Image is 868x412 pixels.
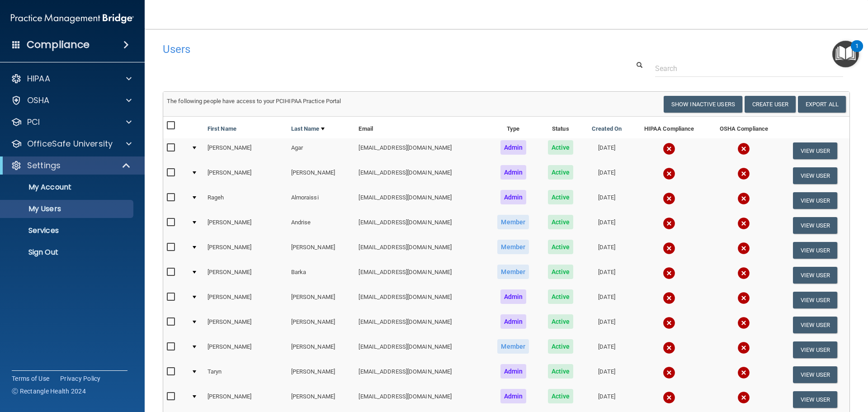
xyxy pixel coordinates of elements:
[167,98,341,104] span: The following people have access to your PCIHIPAA Practice Portal
[355,163,487,188] td: [EMAIL_ADDRESS][DOMAIN_NAME]
[497,215,529,229] span: Member
[488,117,539,138] th: Type
[355,188,487,213] td: [EMAIL_ADDRESS][DOMAIN_NAME]
[11,95,132,106] a: OSHA
[548,339,574,354] span: Active
[793,242,838,259] button: View User
[582,288,631,313] td: [DATE]
[793,292,838,308] button: View User
[793,366,838,383] button: View User
[793,341,838,358] button: View User
[497,240,529,254] span: Member
[548,289,574,304] span: Active
[204,188,288,213] td: Rageh
[548,389,574,403] span: Active
[204,288,288,313] td: [PERSON_NAME]
[204,313,288,337] td: [PERSON_NAME]
[548,190,574,204] span: Active
[582,238,631,263] td: [DATE]
[27,73,50,84] p: HIPAA
[737,341,750,354] img: cross.ca9f0e7f.svg
[663,292,675,304] img: cross.ca9f0e7f.svg
[355,337,487,362] td: [EMAIL_ADDRESS][DOMAIN_NAME]
[500,140,527,155] span: Admin
[737,366,750,379] img: cross.ca9f0e7f.svg
[355,387,487,412] td: [EMAIL_ADDRESS][DOMAIN_NAME]
[288,288,355,313] td: [PERSON_NAME]
[793,192,838,209] button: View User
[288,263,355,288] td: Barka
[355,138,487,163] td: [EMAIL_ADDRESS][DOMAIN_NAME]
[548,215,574,229] span: Active
[737,242,750,255] img: cross.ca9f0e7f.svg
[707,117,781,138] th: OSHA Compliance
[60,374,101,383] a: Privacy Policy
[548,364,574,379] span: Active
[27,117,40,128] p: PCI
[663,242,675,255] img: cross.ca9f0e7f.svg
[204,213,288,238] td: [PERSON_NAME]
[663,192,675,205] img: cross.ca9f0e7f.svg
[27,95,50,106] p: OSHA
[11,138,132,149] a: OfficeSafe University
[663,217,675,230] img: cross.ca9f0e7f.svg
[27,138,113,149] p: OfficeSafe University
[582,188,631,213] td: [DATE]
[204,138,288,163] td: [PERSON_NAME]
[355,288,487,313] td: [EMAIL_ADDRESS][DOMAIN_NAME]
[288,362,355,387] td: [PERSON_NAME]
[663,142,675,155] img: cross.ca9f0e7f.svg
[582,138,631,163] td: [DATE]
[288,163,355,188] td: [PERSON_NAME]
[497,339,529,354] span: Member
[204,163,288,188] td: [PERSON_NAME]
[548,265,574,279] span: Active
[355,117,487,138] th: Email
[737,217,750,230] img: cross.ca9f0e7f.svg
[655,60,843,77] input: Search
[582,313,631,337] td: [DATE]
[737,192,750,205] img: cross.ca9f0e7f.svg
[793,167,838,184] button: View User
[663,366,675,379] img: cross.ca9f0e7f.svg
[737,391,750,404] img: cross.ca9f0e7f.svg
[663,341,675,354] img: cross.ca9f0e7f.svg
[288,238,355,263] td: [PERSON_NAME]
[12,374,49,383] a: Terms of Use
[6,226,129,235] p: Services
[582,337,631,362] td: [DATE]
[355,362,487,387] td: [EMAIL_ADDRESS][DOMAIN_NAME]
[11,160,131,171] a: Settings
[291,123,325,134] a: Last Name
[208,123,236,134] a: First Name
[663,317,675,329] img: cross.ca9f0e7f.svg
[204,263,288,288] td: [PERSON_NAME]
[288,188,355,213] td: Almoraissi
[548,165,574,180] span: Active
[855,46,859,58] div: 1
[204,362,288,387] td: Taryn
[823,350,857,384] iframe: Drift Widget Chat Controller
[27,160,61,171] p: Settings
[798,96,846,113] a: Export All
[288,387,355,412] td: [PERSON_NAME]
[737,317,750,329] img: cross.ca9f0e7f.svg
[793,317,838,333] button: View User
[288,138,355,163] td: Agar
[27,38,90,51] h4: Compliance
[737,167,750,180] img: cross.ca9f0e7f.svg
[355,313,487,337] td: [EMAIL_ADDRESS][DOMAIN_NAME]
[793,217,838,234] button: View User
[11,9,134,28] img: PMB logo
[582,362,631,387] td: [DATE]
[832,41,859,67] button: Open Resource Center, 1 new notification
[11,117,132,128] a: PCI
[500,165,527,180] span: Admin
[500,314,527,329] span: Admin
[500,289,527,304] span: Admin
[497,265,529,279] span: Member
[793,267,838,284] button: View User
[288,213,355,238] td: Andrise
[548,314,574,329] span: Active
[663,391,675,404] img: cross.ca9f0e7f.svg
